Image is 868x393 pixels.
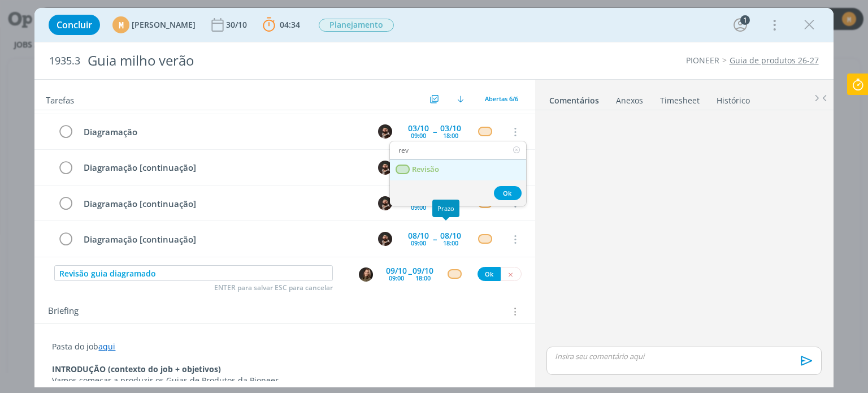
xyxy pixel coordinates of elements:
img: D [378,232,392,246]
div: 09/10 [413,267,433,275]
span: Revisão [413,165,440,174]
a: Timesheet [659,90,700,106]
button: D [377,231,394,248]
a: Histórico [716,90,750,106]
span: [PERSON_NAME] [132,21,196,29]
img: J [359,267,373,282]
button: 04:34 [260,16,303,34]
span: Concluir [57,20,92,29]
div: Diagramação [continuação] [79,197,367,211]
div: Diagramação [79,125,367,139]
img: D [378,124,392,139]
div: Diagramação [continuação] [79,161,367,175]
input: Buscar status [390,142,526,158]
a: Comentários [549,90,600,106]
div: M [112,16,129,33]
div: 09:00 [411,204,426,210]
button: M[PERSON_NAME] [112,16,196,33]
a: Guia de produtos 26-27 [730,55,819,66]
p: Pasta do job [52,341,517,352]
div: 18:00 [415,275,431,281]
div: 09:00 [411,240,426,246]
div: dialog [34,8,833,387]
img: D [378,196,392,210]
button: D [377,195,394,211]
div: 03/10 [440,124,461,132]
span: -- [433,235,436,243]
div: Guia milho verão [83,47,493,75]
div: Anexos [616,95,643,106]
img: arrow-down.svg [457,96,464,102]
img: D [378,161,392,175]
a: aqui [98,341,115,352]
div: 18:00 [443,240,458,246]
span: -- [433,128,436,136]
div: 09:00 [389,275,404,281]
span: Planejamento [319,19,394,32]
button: Planejamento [318,18,394,32]
strong: INTRODUÇÃO (contexto do job + objetivos) [52,364,221,374]
button: D [377,123,394,140]
span: Briefing [48,304,79,319]
div: 30/10 [226,21,249,29]
div: 03/10 [408,124,429,132]
div: 1 [740,15,750,25]
span: 1935.3 [49,55,80,67]
div: 09:00 [411,132,426,139]
div: 18:00 [443,132,458,139]
a: PIONEER [686,55,719,66]
span: Tarefas [46,92,74,106]
span: ENTER para salvar ESC para cancelar [214,283,333,292]
div: 09/10 [386,267,407,275]
button: D [377,159,394,176]
span: 04:34 [280,19,300,30]
button: Concluir [49,15,100,35]
button: Ok [478,267,501,281]
span: Abertas 6/6 [485,94,518,103]
button: 1 [731,16,749,34]
div: Diagramação [continuação] [79,232,367,247]
button: J [358,267,374,282]
div: 08/10 [440,232,461,240]
div: 08/10 [408,232,429,240]
p: Vamos começar a produzir os Guias de Produtos da Pioneer. [52,375,517,386]
div: Prazo [432,200,459,217]
button: Ok [494,186,522,200]
span: -- [408,268,411,279]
